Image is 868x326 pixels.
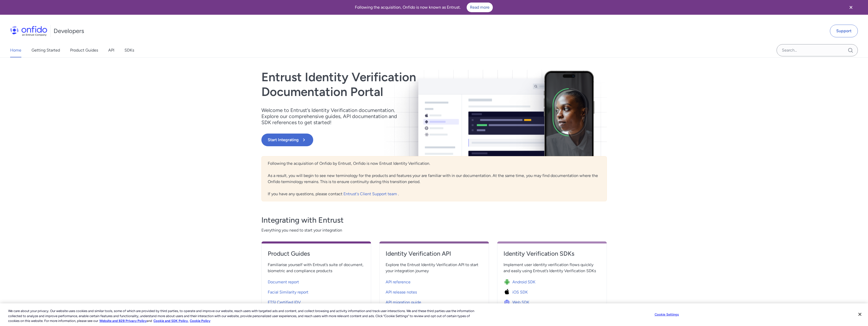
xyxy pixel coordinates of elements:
[512,299,529,305] span: Web SDK
[386,276,483,286] a: API reference
[848,4,854,10] svg: Close banner
[268,250,365,258] h4: Product Guides
[503,250,601,262] a: Identity Verification SDKs
[261,215,607,225] h3: Integrating with Entrust
[503,250,601,258] h4: Identity Verification SDKs
[261,134,313,146] button: Start Integrating
[386,250,483,262] a: Identity Verification API
[386,279,411,285] span: API reference
[503,296,601,306] a: Icon Web SDKWeb SDK
[190,319,210,323] a: Cookie Policy
[512,279,535,285] span: Android SDK
[268,279,299,285] span: Document report
[70,43,98,57] a: Product Guides
[386,296,483,306] a: API migration guide
[512,289,528,295] span: iOS SDK
[268,250,365,262] a: Product Guides
[268,262,365,274] span: Familiarise yourself with Entrust’s suite of document, biometric and compliance products
[386,262,483,274] span: Explore the Entrust Identity Verification API to start your integration journey
[651,309,683,319] button: Cookie Settings
[31,43,60,57] a: Getting Started
[386,250,483,258] h4: Identity Verification API
[54,27,84,35] h1: Developers
[268,289,308,295] span: Facial Similarity report
[6,3,842,12] div: Following the acquisition, Onfido is now known as Entrust.
[268,299,301,305] span: ETSI Certified IDV
[99,319,147,323] a: More information about our cookie policy., opens in a new tab
[503,286,601,296] a: Icon iOS SDKiOS SDK
[124,43,134,57] a: SDKs
[503,279,512,286] img: Icon Android SDK
[386,286,483,296] a: API release notes
[108,43,114,57] a: API
[386,289,417,295] span: API release notes
[854,309,865,320] button: Close
[503,289,512,296] img: Icon iOS SDK
[830,25,858,37] a: Support
[261,156,607,201] div: Following the acquisition of Onfido by Entrust, Onfido is now Entrust Identity Verification. As a...
[8,308,477,323] div: We care about your privacy. Our website uses cookies and similar tools, some of which are provide...
[10,43,21,57] a: Home
[503,276,601,286] a: Icon Android SDKAndroid SDK
[777,44,858,56] input: Onfido search input field
[261,134,503,146] a: Start Integrating
[386,299,421,305] span: API migration guide
[503,299,512,306] img: Icon Web SDK
[842,1,860,14] button: Close banner
[153,319,188,323] a: Cookie and SDK Policy.
[268,286,365,296] a: Facial Similarity report
[268,276,365,286] a: Document report
[261,227,607,233] span: Everything you need to start your integration
[261,70,503,99] h1: Entrust Identity Verification Documentation Portal
[261,107,404,125] p: Welcome to Entrust’s Identity Verification documentation. Explore our comprehensive guides, API d...
[268,296,365,306] a: ETSI Certified IDV
[343,191,398,196] a: Entrust's Client Support team
[503,262,601,274] span: Implement user identity verification flows quickly and easily using Entrust’s Identity Verificati...
[467,3,493,12] a: Read more
[10,26,47,36] img: Onfido Logo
